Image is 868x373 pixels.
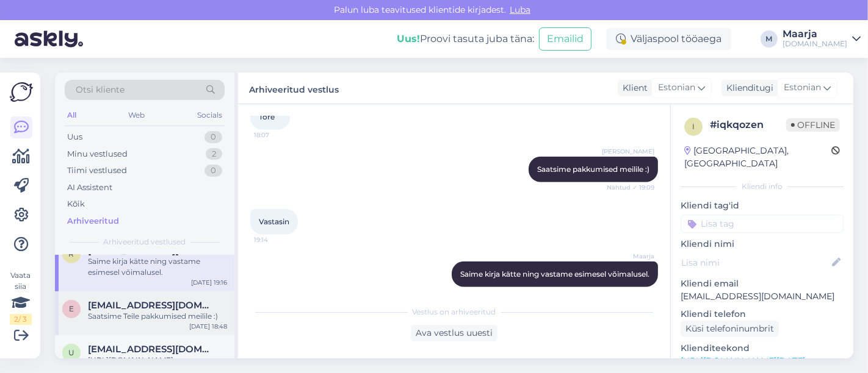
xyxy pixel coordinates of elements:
div: [URL][DOMAIN_NAME] [88,355,227,366]
div: Web [126,107,148,123]
div: [DATE] 19:16 [191,278,227,287]
div: Kliendi info [681,181,844,192]
p: Kliendi nimi [681,238,844,250]
b: Uus! [397,33,420,44]
a: Maarja[DOMAIN_NAME] [783,29,861,49]
div: Saime kirja kätte ning vastame esimesel võimalusel. [88,256,227,278]
button: Emailid [539,27,591,51]
div: # iqkqozen [710,118,786,132]
div: Ava vestlus uuesti [411,325,497,341]
span: Estonian [658,81,695,94]
span: Nähtud ✓ 19:09 [607,183,654,192]
span: Offline [786,118,840,132]
div: Socials [195,107,225,123]
span: Arhiveeritud vestlused [104,236,186,247]
span: Tore [259,112,275,121]
div: Klient [618,82,648,94]
p: Kliendi email [681,277,844,290]
span: Vastasin [259,217,289,226]
div: Saatsime Teile pakkumised meilile :) [88,311,227,322]
p: [EMAIL_ADDRESS][DOMAIN_NAME] [681,290,844,303]
span: e [69,304,74,313]
div: Küsi telefoninumbrit [681,321,779,337]
div: Proovi tasuta juba täna: [397,32,534,46]
div: Minu vestlused [67,148,128,160]
div: Tiimi vestlused [67,165,127,177]
span: 18:07 [254,130,300,140]
span: Otsi kliente [76,83,125,96]
span: Urmas.kuldvali.001@mail.ee [88,344,215,355]
div: Kõik [67,198,85,210]
span: Maarja [609,252,654,261]
div: M [761,30,778,48]
div: 2 [206,148,222,160]
span: Vestlus on arhiveeritud [413,307,496,318]
div: AI Assistent [67,182,112,194]
p: Klienditeekond [681,342,844,355]
span: [PERSON_NAME] [602,147,654,156]
span: U [68,348,74,357]
div: [DATE] 18:48 [189,322,227,331]
div: All [65,107,79,123]
span: i [692,122,695,131]
div: 2 / 3 [10,314,32,325]
div: Maarja [783,29,847,39]
div: [GEOGRAPHIC_DATA], [GEOGRAPHIC_DATA] [684,144,831,170]
span: Saime kirja kätte ning vastame esimesel võimalusel. [460,269,649,279]
div: Uus [67,131,82,143]
span: Saatsime pakkumised meilile :) [537,165,649,174]
img: Askly Logo [10,82,33,102]
input: Lisa nimi [681,256,830,269]
div: Vaata siia [10,270,32,325]
a: [URL][DOMAIN_NAME][DATE] [681,355,805,366]
span: estonianjack@gmail.com [88,300,215,311]
input: Lisa tag [681,215,844,233]
div: Klienditugi [722,82,773,94]
p: Kliendi telefon [681,308,844,321]
div: 0 [204,165,222,177]
span: Estonian [784,81,821,94]
div: [DOMAIN_NAME] [783,39,847,49]
span: Luba [506,4,534,15]
p: Kliendi tag'id [681,199,844,212]
div: Arhiveeritud [67,215,119,227]
label: Arhiveeritud vestlus [249,80,339,96]
div: 0 [204,131,222,143]
span: 19:16 [609,288,654,297]
span: 19:14 [254,235,300,244]
div: Väljaspool tööaega [606,28,731,50]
